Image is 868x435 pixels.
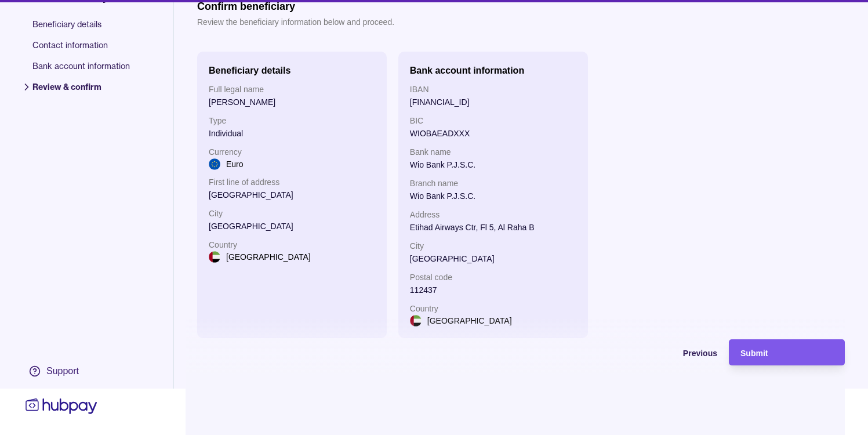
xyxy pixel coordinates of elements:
[209,251,220,263] img: ae
[740,349,768,358] span: Submit
[32,60,130,81] span: Bank account information
[226,251,311,263] p: [GEOGRAPHIC_DATA]
[32,81,130,102] span: Review & confirm
[209,83,375,96] p: Full legal name
[410,177,576,190] p: Branch name
[410,208,576,221] p: Address
[197,16,394,28] p: Review the beneficiary information below and proceed.
[209,207,375,220] p: City
[410,284,576,296] p: 112437
[209,96,375,108] p: [PERSON_NAME]
[209,127,375,140] p: Individual
[209,114,375,127] p: Type
[209,188,375,201] p: [GEOGRAPHIC_DATA]
[226,158,244,171] p: Euro
[410,302,576,315] p: Country
[209,220,375,233] p: [GEOGRAPHIC_DATA]
[410,158,576,171] p: Wio Bank P.J.S.C.
[410,271,576,284] p: Postal code
[410,240,576,252] p: City
[410,66,524,75] h2: Bank account information
[729,339,845,365] button: Submit
[410,146,576,158] p: Bank name
[427,314,512,327] p: [GEOGRAPHIC_DATA]
[209,146,375,158] p: Currency
[32,19,130,39] span: Beneficiary details
[23,359,100,383] a: Support
[410,96,576,108] p: [FINANCIAL_ID]
[410,190,576,202] p: Wio Bank P.J.S.C.
[601,339,717,365] button: Previous
[209,158,220,170] img: eu
[683,349,717,358] span: Previous
[209,176,375,188] p: First line of address
[410,127,576,140] p: WIOBAEADXXX
[410,252,576,265] p: [GEOGRAPHIC_DATA]
[209,238,375,251] p: Country
[410,315,422,327] img: ae
[410,114,576,127] p: BIC
[209,66,290,75] h2: Beneficiary details
[410,83,576,96] p: IBAN
[410,221,576,234] p: Etihad Airways Ctr, Fl 5, Al Raha B
[46,365,79,378] div: Support
[32,39,130,60] span: Contact information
